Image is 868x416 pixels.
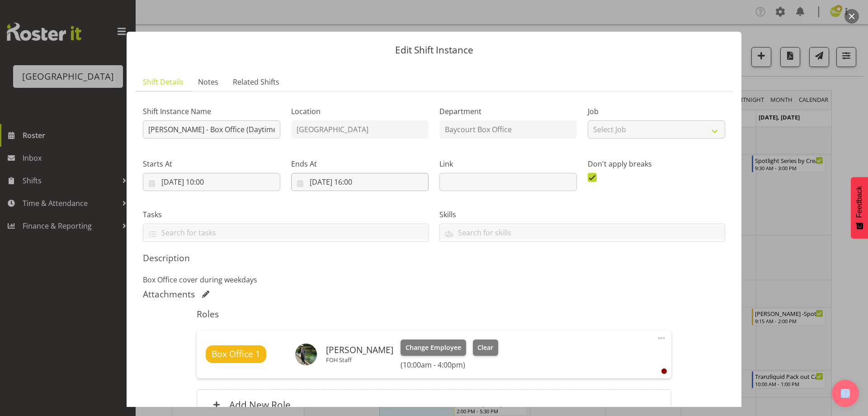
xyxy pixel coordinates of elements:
img: help-xxl-2.png [841,389,850,398]
h5: Description [143,253,725,263]
p: Box Office cover during weekdays [143,274,725,285]
button: Change Employee [401,339,466,356]
p: FOH Staff [326,356,393,363]
span: Clear [477,343,493,353]
button: Clear [473,339,499,356]
div: User is clocked out [661,368,667,374]
label: Starts At [143,158,280,169]
img: renee-hewittc44e905c050b5abf42b966e9eee8c321.png [295,344,317,365]
label: Job [588,106,725,117]
label: Skills [439,209,725,220]
input: Search for skills [440,225,725,239]
label: Ends At [291,158,429,169]
h6: [PERSON_NAME] [326,345,393,355]
label: Tasks [143,209,429,220]
h5: Roles [197,309,671,320]
span: Feedback [855,186,863,218]
input: Click to select... [291,173,429,191]
span: Shift Details [143,77,184,87]
input: Shift Instance Name [143,120,280,139]
span: Box Office 1 [212,348,260,361]
label: Shift Instance Name [143,106,280,117]
h6: Add New Role [229,399,291,411]
p: Edit Shift Instance [136,45,732,55]
label: Don't apply breaks [588,158,725,169]
label: Location [291,106,429,117]
input: Click to select... [143,173,280,191]
label: Link [439,158,577,169]
label: Department [439,106,577,117]
h6: (10:00am - 4:00pm) [401,360,498,369]
input: Search for tasks [143,225,428,239]
h5: Attachments [143,289,195,300]
button: Feedback - Show survey [851,177,868,239]
span: Change Employee [406,343,461,353]
span: Notes [198,77,218,87]
span: Related Shifts [233,77,279,87]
